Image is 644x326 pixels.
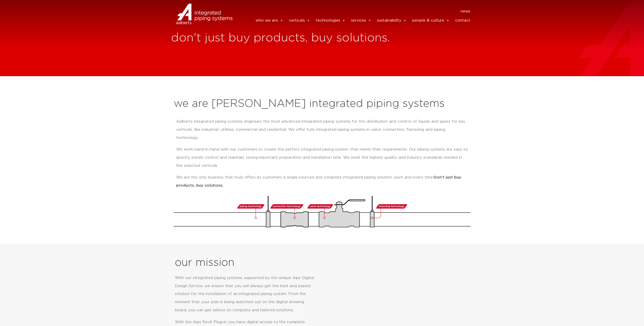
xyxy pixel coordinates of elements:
a: sustainability [377,15,407,26]
a: people & culture [412,15,450,26]
a: who we are [256,15,283,26]
p: We are the only business that truly offers its customers a single sourced and complete integrated... [176,173,468,190]
p: We work hand-in-hand with our customers to create the perfect integrated piping system, that meet... [176,145,468,170]
a: services [351,15,371,26]
p: Aalberts integrated piping systems engineers the most advanced integrated piping systems for the ... [176,118,468,142]
p: With our integrated piping systems, supported by the unique Aips Digital Design Service, we ensur... [175,274,316,315]
a: verticals [289,15,310,26]
h2: our mission [175,257,324,269]
h2: we are [PERSON_NAME] integrated piping systems [174,98,471,110]
a: technologies [316,15,345,26]
a: contact [455,15,470,26]
a: news [461,7,470,15]
nav: Menu [240,7,471,15]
